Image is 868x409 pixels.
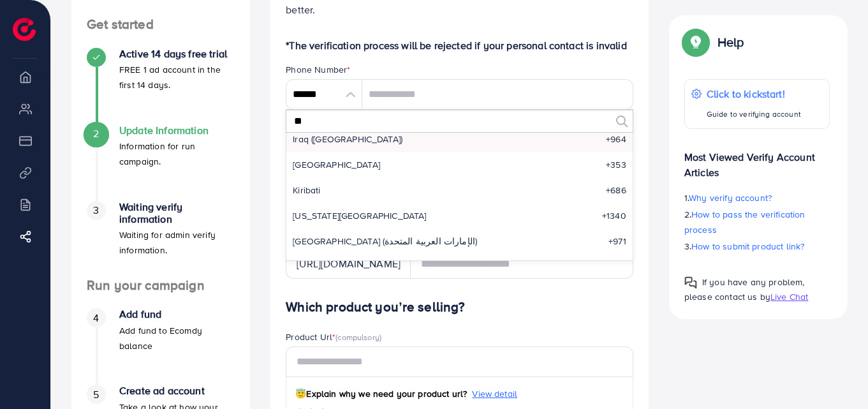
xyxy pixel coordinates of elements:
span: Live Chat [770,290,808,303]
h4: Add fund [119,308,235,320]
span: Explain why we need your product url? [295,387,467,400]
span: +971 [608,235,626,248]
li: Update Information [71,124,250,201]
p: FREE 1 ad account in the first 14 days. [119,62,235,93]
li: Add fund [71,308,250,385]
span: [US_STATE][GEOGRAPHIC_DATA] [293,209,426,222]
h4: Get started [71,17,250,33]
span: 😇 [295,387,306,400]
h4: Which product you’re selling? [286,299,633,315]
p: Most Viewed Verify Account Articles [684,139,830,180]
p: Guide to verifying account [707,107,801,122]
h4: Waiting verify information [119,201,235,225]
h4: Active 14 days free trial [119,48,235,60]
span: 4 [93,311,99,325]
span: Why verify account? [689,191,772,204]
span: (compulsory) [335,331,381,343]
label: Phone Number [286,63,350,76]
p: *The verification process will be rejected if your personal contact is invalid [286,38,633,53]
li: Active 14 days free trial [71,48,250,124]
label: Product Url [286,331,381,343]
div: [URL][DOMAIN_NAME] [286,248,411,279]
span: How to submit product link? [691,240,804,253]
span: Iraq (‫[GEOGRAPHIC_DATA]‬‎) [293,133,402,145]
span: If you have any problem, please contact us by [684,276,805,303]
span: Kiribati [293,184,320,197]
p: Help [717,34,744,50]
span: View detail [472,387,517,400]
li: Waiting verify information [71,201,250,278]
p: Click to kickstart! [707,86,801,101]
img: Popup guide [684,276,697,289]
span: +353 [606,158,626,171]
p: 3. [684,239,830,254]
span: How to pass the verification process [684,208,805,236]
img: logo [13,18,36,41]
h4: Create ad account [119,385,235,397]
iframe: Chat [814,352,858,399]
span: [GEOGRAPHIC_DATA] [293,158,380,171]
span: +964 [606,133,626,145]
h4: Update Information [119,124,235,137]
p: Information for run campaign. [119,138,235,169]
p: 1. [684,190,830,205]
span: +1340 [602,209,626,222]
span: +686 [606,184,626,197]
img: Popup guide [684,31,707,54]
h4: Run your campaign [71,278,250,294]
span: 5 [93,387,99,402]
p: Add fund to Ecomdy balance [119,323,235,353]
p: Waiting for admin verify information. [119,227,235,258]
p: 2. [684,207,830,237]
span: 3 [93,203,99,218]
span: 2 [93,126,99,141]
span: [GEOGRAPHIC_DATA] (‫الإمارات العربية المتحدة‬‎) [293,235,477,248]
